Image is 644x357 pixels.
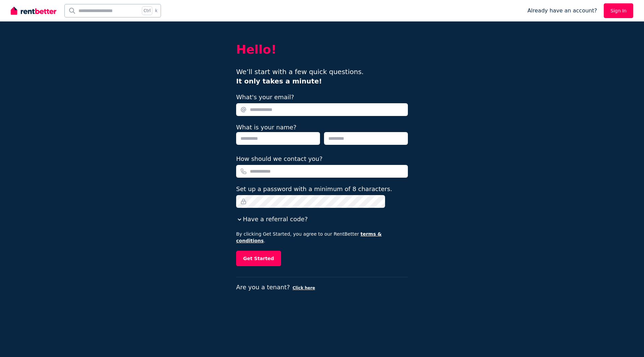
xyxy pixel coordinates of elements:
[236,124,297,131] label: What is your name?
[604,3,633,18] a: Sign In
[236,283,408,292] p: Are you a tenant?
[236,215,308,224] button: Have a referral code?
[236,93,294,102] label: What's your email?
[236,251,281,266] button: Get Started
[236,77,322,85] b: It only takes a minute!
[292,285,315,291] button: Click here
[155,8,157,13] span: k
[236,43,408,56] h2: Hello!
[236,68,364,85] span: We’ll start with a few quick questions.
[11,6,56,16] img: RentBetter
[236,231,408,244] p: By clicking Get Started, you agree to our RentBetter .
[527,7,597,15] span: Already have an account?
[142,6,152,15] span: Ctrl
[236,184,392,194] label: Set up a password with a minimum of 8 characters.
[236,154,323,164] label: How should we contact you?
